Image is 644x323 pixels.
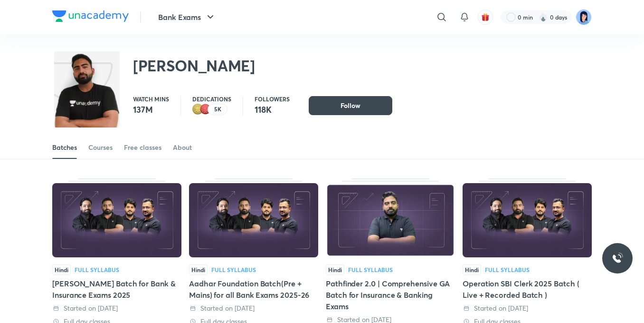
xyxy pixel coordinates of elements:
[348,267,393,273] div: Full Syllabus
[52,264,71,275] span: Hindi
[52,10,129,24] a: Company Logo
[54,53,120,132] img: class
[133,96,169,102] p: Watch mins
[52,303,181,313] div: Started on 27 Aug 2025
[341,101,360,110] span: Follow
[539,12,548,22] img: streak
[192,96,231,102] p: Dedications
[52,10,129,22] img: Company Logo
[463,183,592,257] img: Thumbnail
[88,136,113,159] a: Courses
[124,136,161,159] a: Free classes
[463,278,592,301] div: Operation SBI Clerk 2025 Batch ( Live + Recorded Batch )
[612,253,623,264] img: ttu
[463,303,592,313] div: Started on 30 Jan 2025
[214,106,221,113] p: 5K
[478,10,493,25] button: avatar
[481,13,490,21] img: avatar
[173,143,192,152] div: About
[52,183,181,257] img: Thumbnail
[309,96,392,115] button: Follow
[133,104,169,115] p: 137M
[255,104,290,115] p: 118K
[88,143,113,152] div: Courses
[52,278,181,301] div: [PERSON_NAME] Batch for Bank & Insurance Exams 2025
[189,303,318,313] div: Started on 11 Aug 2025
[211,267,256,273] div: Full Syllabus
[576,9,592,25] img: Rajesh kumar gupta
[326,278,455,312] div: Pathfinder 2.0 | Comprehensive GA Batch for Insurance & Banking Exams
[200,104,211,115] img: educator badge1
[152,8,222,27] button: Bank Exams
[124,143,161,152] div: Free classes
[173,136,192,159] a: About
[133,56,255,75] h2: [PERSON_NAME]
[52,136,77,159] a: Batches
[189,278,318,301] div: Aadhar Foundation Batch(Pre + Mains) for all Bank Exams 2025-26
[52,143,77,152] div: Batches
[192,104,204,115] img: educator badge2
[189,183,318,257] img: Thumbnail
[75,267,119,273] div: Full Syllabus
[255,96,290,102] p: Followers
[326,264,344,275] span: Hindi
[326,183,455,257] img: Thumbnail
[463,264,481,275] span: Hindi
[485,267,530,273] div: Full Syllabus
[189,264,208,275] span: Hindi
